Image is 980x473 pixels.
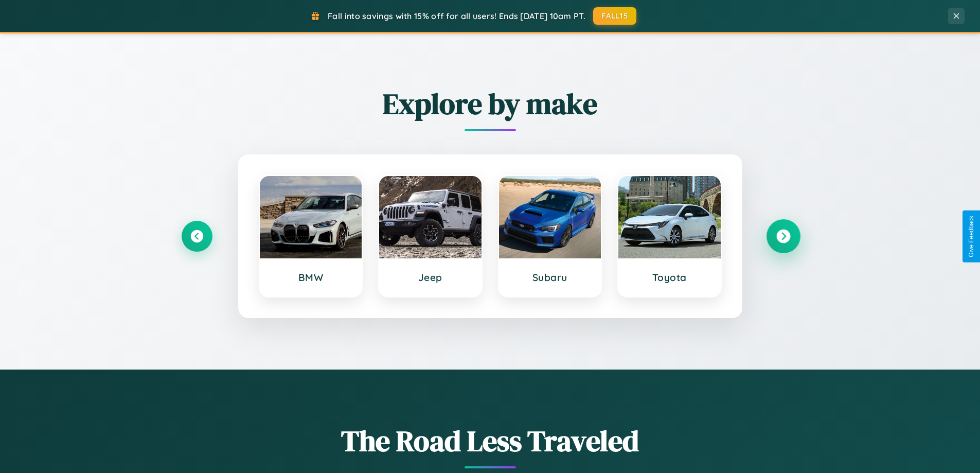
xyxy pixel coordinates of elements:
[629,271,710,284] h3: Toyota
[328,11,585,21] span: Fall into savings with 15% off for all users! Ends [DATE] 10am PT.
[270,271,352,284] h3: BMW
[509,271,591,284] h3: Subaru
[593,7,636,25] button: FALL15
[182,84,799,124] h2: Explore by make
[389,271,471,284] h3: Jeep
[968,216,975,257] div: Give Feedback
[182,421,799,461] h1: The Road Less Traveled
